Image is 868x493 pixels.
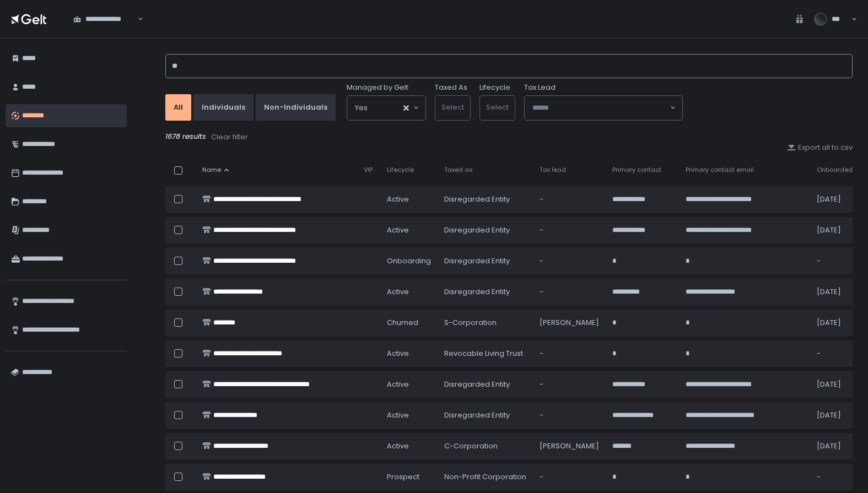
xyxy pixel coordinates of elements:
[817,349,862,359] div: -
[368,102,402,113] input: Search for option
[387,441,409,451] span: active
[540,441,599,451] div: [PERSON_NAME]
[540,318,599,328] div: [PERSON_NAME]
[435,83,467,93] label: Taxed As
[817,256,862,266] div: -
[540,256,599,266] div: -
[686,166,754,174] span: Primary contact email
[174,102,183,112] div: All
[486,102,509,112] span: Select
[387,318,418,328] span: churned
[387,194,409,204] span: active
[202,166,221,174] span: Name
[165,94,191,121] button: All
[444,380,526,389] div: Disregarded Entity
[355,102,368,113] span: Yes
[211,132,248,142] div: Clear filter
[540,472,599,482] div: -
[387,349,409,359] span: active
[256,94,336,121] button: Non-Individuals
[444,256,526,266] div: Disregarded Entity
[540,349,599,359] div: -
[387,410,409,420] span: active
[817,410,862,420] div: [DATE]
[444,441,526,451] div: C-Corporation
[817,166,862,174] span: Onboarded on
[817,287,862,297] div: [DATE]
[211,132,249,143] button: Clear filter
[193,94,254,121] button: Individuals
[264,102,327,112] div: Non-Individuals
[403,105,409,111] button: Clear Selected
[817,472,862,482] div: -
[524,83,556,93] span: Tax Lead
[444,194,526,204] div: Disregarded Entity
[540,225,599,235] div: -
[540,166,566,174] span: Tax lead
[387,166,414,174] span: Lifecycle
[540,194,599,204] div: -
[387,287,409,297] span: active
[532,102,669,113] input: Search for option
[444,225,526,235] div: Disregarded Entity
[612,166,661,174] span: Primary contact
[540,287,599,297] div: -
[387,380,409,389] span: active
[441,102,464,112] span: Select
[787,143,853,153] button: Export all to csv
[817,225,862,235] div: [DATE]
[525,96,682,120] div: Search for option
[347,96,425,120] div: Search for option
[444,472,526,482] div: Non-Profit Corporation
[444,410,526,420] div: Disregarded Entity
[817,318,862,328] div: [DATE]
[387,225,409,235] span: active
[817,194,862,204] div: [DATE]
[444,287,526,297] div: Disregarded Entity
[347,83,408,93] span: Managed by Gelt
[202,102,245,112] div: Individuals
[165,132,853,143] div: 1678 results
[387,256,431,266] span: onboarding
[444,349,526,359] div: Revocable Living Trust
[387,472,419,482] span: prospect
[364,166,373,174] span: VIP
[540,410,599,420] div: -
[817,380,862,389] div: [DATE]
[444,166,473,174] span: Taxed as
[444,318,526,328] div: S-Corporation
[540,380,599,389] div: -
[479,83,510,93] label: Lifecycle
[66,7,143,31] div: Search for option
[817,441,862,451] div: [DATE]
